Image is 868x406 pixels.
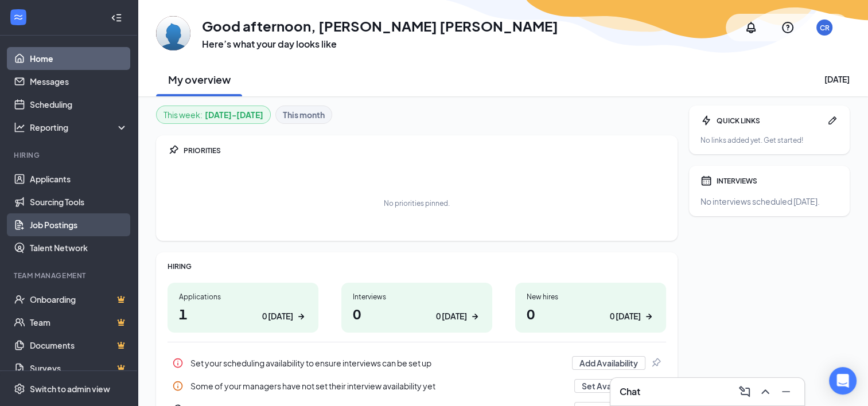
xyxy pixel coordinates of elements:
div: QUICK LINKS [717,116,822,126]
div: Set your scheduling availability to ensure interviews can be set up [190,357,565,369]
svg: Pen [827,115,838,126]
a: Applicants [30,167,128,190]
div: Some of your managers have not set their interview availability yet [168,374,666,397]
svg: QuestionInfo [781,21,795,34]
h2: My overview [168,72,231,87]
a: TeamCrown [30,311,128,334]
div: Applications [179,292,307,302]
div: Set your scheduling availability to ensure interviews can be set up [168,352,666,374]
div: HIRING [168,261,666,271]
svg: Collapse [111,12,122,24]
h1: 0 [527,304,655,323]
button: ChevronUp [756,382,774,401]
svg: Minimize [779,385,793,399]
img: Connor Rochford [156,16,190,50]
svg: Settings [14,383,25,395]
a: SurveysCrown [30,357,128,380]
svg: ArrowRight [643,311,655,322]
svg: ArrowRight [295,311,307,322]
a: Interviews00 [DATE]ArrowRight [341,283,492,333]
svg: ComposeMessage [738,385,752,399]
a: Job Postings [30,213,128,236]
svg: ArrowRight [469,311,481,322]
h1: Good afternoon, [PERSON_NAME] [PERSON_NAME] [202,16,558,36]
div: New hires [527,292,655,302]
svg: Pin [650,357,661,369]
svg: Notifications [744,21,758,34]
div: No priorities pinned. [384,198,450,208]
svg: Pin [168,145,179,156]
a: New hires00 [DATE]ArrowRight [515,283,666,333]
h1: 0 [353,304,481,323]
a: InfoSet your scheduling availability to ensure interviews can be set upAdd AvailabilityPin [168,352,666,374]
svg: Bolt [700,115,712,126]
div: PRIORITIES [184,146,666,155]
b: [DATE] - [DATE] [205,108,263,121]
div: Team Management [14,271,126,280]
div: No links added yet. Get started! [700,135,838,145]
div: 0 [DATE] [436,310,467,322]
svg: Info [172,357,184,369]
div: 0 [DATE] [262,310,293,322]
div: [DATE] [824,73,850,85]
div: Interviews [353,292,481,302]
a: Home [30,47,128,70]
button: Add Availability [572,356,645,370]
button: Set Availability [574,379,645,393]
b: This month [283,108,325,121]
h3: Here’s what your day looks like [202,38,558,50]
a: Applications10 [DATE]ArrowRight [168,283,318,333]
div: Reporting [30,122,129,133]
svg: Calendar [700,175,712,186]
button: Minimize [777,382,795,401]
h3: Chat [620,385,640,398]
svg: ChevronUp [758,385,772,399]
a: DocumentsCrown [30,334,128,357]
div: No interviews scheduled [DATE]. [700,196,838,207]
div: Some of your managers have not set their interview availability yet [190,380,567,392]
a: Scheduling [30,93,128,116]
h1: 1 [179,304,307,323]
a: OnboardingCrown [30,288,128,311]
svg: Analysis [14,122,25,133]
div: Open Intercom Messenger [829,367,857,395]
div: CR [820,23,830,33]
div: 0 [DATE] [610,310,641,322]
svg: WorkstreamLogo [13,11,24,23]
a: Talent Network [30,236,128,259]
a: Messages [30,70,128,93]
svg: Info [172,380,184,392]
button: ComposeMessage [735,382,754,401]
a: Sourcing Tools [30,190,128,213]
a: InfoSome of your managers have not set their interview availability yetSet AvailabilityPin [168,374,666,397]
div: INTERVIEWS [717,176,838,186]
div: This week : [164,108,263,121]
div: Switch to admin view [30,383,110,395]
div: Hiring [14,150,126,160]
